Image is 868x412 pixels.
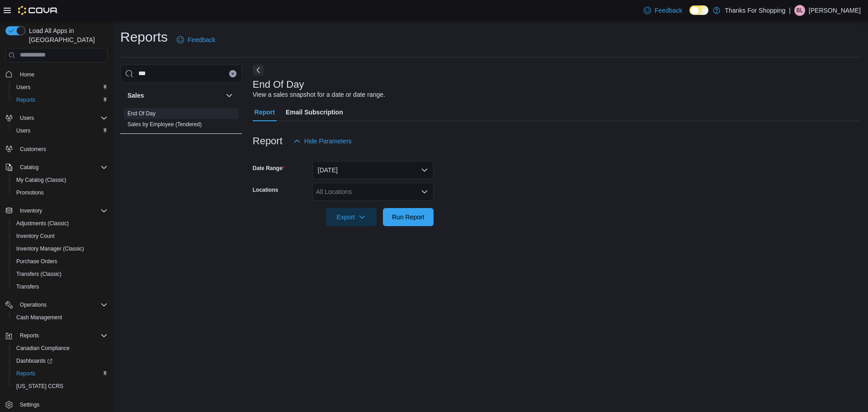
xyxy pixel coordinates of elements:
[13,368,39,379] a: Reports
[20,332,39,339] span: Reports
[16,144,50,155] a: Customers
[392,213,425,222] span: Run Report
[13,231,58,242] a: Inventory Count
[188,35,215,44] span: Feedback
[16,176,66,184] span: My Catalog (Classic)
[16,143,108,155] span: Customers
[13,218,72,229] a: Adjustments (Classic)
[253,65,264,76] button: Next
[16,383,63,390] span: [US_STATE] CCRS
[13,269,65,279] a: Transfers (Classic)
[2,398,111,411] button: Settings
[16,345,70,352] span: Canadian Compliance
[16,205,46,216] button: Inventory
[9,94,111,106] button: Reports
[16,283,39,290] span: Transfers
[13,368,108,379] span: Reports
[16,330,108,341] span: Reports
[13,256,108,267] span: Purchase Orders
[127,121,202,128] span: Sales by Employee (Tendered)
[20,207,42,214] span: Inventory
[9,255,111,268] button: Purchase Orders
[127,121,202,128] a: Sales by Employee (Tendered)
[2,112,111,124] button: Users
[797,5,803,16] span: Bl
[16,205,108,216] span: Inventory
[173,31,219,49] a: Feedback
[16,270,61,278] span: Transfers (Classic)
[16,127,30,134] span: Users
[13,95,108,105] span: Reports
[16,84,30,91] span: Users
[2,161,111,174] button: Catalog
[16,69,38,80] a: Home
[13,95,39,105] a: Reports
[127,110,156,117] span: End Of Day
[331,208,371,226] span: Export
[13,355,56,366] a: Dashboards
[127,110,156,117] a: End Of Day
[253,136,283,147] h3: Report
[789,5,791,16] p: |
[13,175,108,185] span: My Catalog (Classic)
[16,314,62,321] span: Cash Management
[290,132,355,150] button: Hide Parameters
[13,187,47,198] a: Promotions
[13,343,108,354] span: Canadian Compliance
[9,124,111,137] button: Users
[253,165,285,172] label: Date Range
[13,218,108,229] span: Adjustments (Classic)
[13,82,34,93] a: Users
[16,113,38,123] button: Users
[16,69,108,80] span: Home
[13,243,108,254] span: Inventory Manager (Classic)
[20,401,39,408] span: Settings
[20,164,38,171] span: Catalog
[13,281,108,292] span: Transfers
[304,137,352,146] span: Hide Parameters
[312,161,434,179] button: [DATE]
[13,269,108,279] span: Transfers (Classic)
[9,280,111,293] button: Transfers
[794,5,805,16] div: Brianna-lynn Frederiksen
[2,68,111,81] button: Home
[2,329,111,342] button: Reports
[16,189,44,196] span: Promotions
[9,367,111,380] button: Reports
[13,125,108,136] span: Users
[640,1,686,19] a: Feedback
[18,6,58,15] img: Cova
[809,5,861,16] p: [PERSON_NAME]
[20,301,47,308] span: Operations
[13,125,34,136] a: Users
[16,399,43,410] a: Settings
[120,108,242,133] div: Sales
[16,330,42,341] button: Reports
[253,186,278,194] label: Locations
[2,298,111,311] button: Operations
[9,355,111,367] a: Dashboards
[9,81,111,94] button: Users
[689,5,708,15] input: Dark Mode
[13,343,73,354] a: Canadian Compliance
[13,312,66,323] a: Cash Management
[16,113,108,123] span: Users
[9,217,111,230] button: Adjustments (Classic)
[16,96,35,104] span: Reports
[224,90,235,101] button: Sales
[127,91,222,100] button: Sales
[421,188,428,195] button: Open list of options
[16,162,108,173] span: Catalog
[229,70,236,77] button: Clear input
[9,174,111,186] button: My Catalog (Classic)
[9,380,111,393] button: [US_STATE] CCRS
[13,381,108,392] span: Washington CCRS
[16,162,42,173] button: Catalog
[13,82,108,93] span: Users
[383,208,434,226] button: Run Report
[16,370,35,377] span: Reports
[16,245,84,252] span: Inventory Manager (Classic)
[253,90,385,99] div: View a sales snapshot for a date or date range.
[13,355,108,366] span: Dashboards
[120,28,168,46] h1: Reports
